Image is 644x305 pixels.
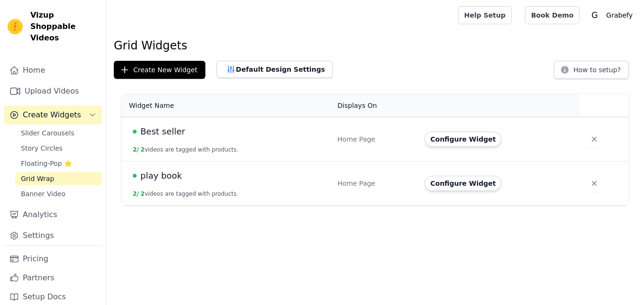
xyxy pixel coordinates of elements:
[114,38,636,53] h1: Grid Widgets
[8,19,23,34] img: Vizup
[525,6,580,24] a: Book Demo
[114,61,205,79] button: Create New Widget
[15,142,102,155] a: Story Circles
[21,174,54,183] span: Grid Wrap
[121,94,332,117] th: Widget Name
[602,7,636,24] p: Grabefy
[554,67,629,76] a: How to setup?
[21,128,74,138] span: Slider Carousels
[15,126,102,140] a: Slider Carousels
[4,249,102,268] a: Pricing
[4,226,102,245] a: Settings
[133,190,239,198] button: 2/ 2videos are tagged with products.
[141,191,145,197] span: 2
[23,109,81,121] span: Create Widgets
[15,157,102,170] a: Floating-Pop ⭐
[592,10,598,20] text: G
[338,179,414,188] div: Home Page
[554,61,629,79] button: How to setup?
[217,61,332,78] button: Default Design Settings
[586,175,603,192] button: Delete widget
[15,187,102,200] a: Banner Video
[424,176,501,191] button: Configure Widget
[133,130,137,133] span: Live Published
[30,10,98,44] span: Vizup Shoppable Videos
[332,94,419,117] th: Displays On
[4,61,102,80] a: Home
[133,146,239,153] button: 2/ 2videos are tagged with products.
[4,105,102,124] button: Create Widgets
[587,7,636,24] button: G Grabefy
[133,191,139,197] span: 2 /
[133,174,137,178] span: Live Published
[140,169,182,182] span: play book
[338,134,414,144] div: Home Page
[21,189,65,199] span: Banner Video
[586,131,603,148] button: Delete widget
[133,146,139,153] span: 2 /
[458,6,512,24] a: Help Setup
[4,268,102,287] a: Partners
[4,205,102,224] a: Analytics
[4,82,102,101] a: Upload Videos
[140,125,185,138] span: Best seller
[15,172,102,185] a: Grid Wrap
[21,143,63,153] span: Story Circles
[141,146,145,153] span: 2
[21,159,72,168] span: Floating-Pop ⭐
[424,132,501,147] button: Configure Widget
